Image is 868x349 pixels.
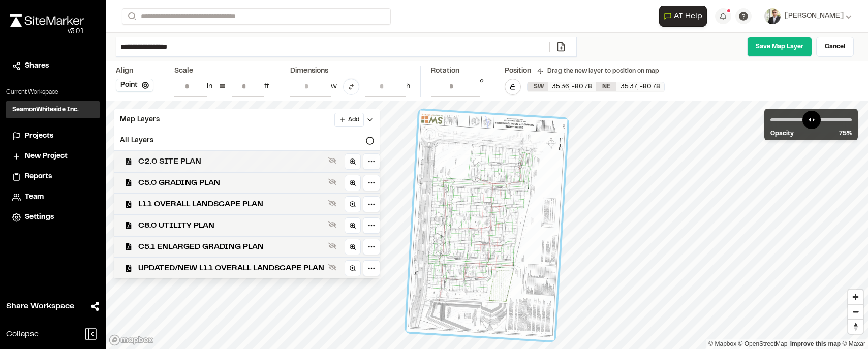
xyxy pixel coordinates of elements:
[345,196,361,212] a: Zoom to layer
[25,151,68,162] span: New Project
[505,79,521,95] button: Lock Map Layer Position
[326,154,338,167] button: Show layer
[708,340,736,347] a: Mapbox
[116,66,153,77] div: Align
[747,37,812,57] a: Save Map Layer
[406,81,410,92] div: h
[138,155,324,168] span: C2.0 SITE PLAN
[25,171,52,182] span: Reports
[114,131,380,150] div: All Layers
[345,239,361,255] a: Zoom to layer
[12,60,94,72] a: Shares
[345,175,361,191] a: Zoom to layer
[549,42,572,52] a: Add/Change File
[326,176,338,188] button: Show layer
[25,60,49,72] span: Shares
[848,319,863,334] button: Reset bearing to north
[174,66,193,77] div: Scale
[480,77,484,97] div: °
[674,10,702,22] span: AI Help
[12,151,94,162] a: New Project
[659,6,707,27] button: Open AI Assistant
[122,8,140,25] button: Search
[790,340,841,347] a: Map feedback
[25,192,44,203] span: Team
[10,14,84,27] img: rebrand.png
[331,81,337,92] div: w
[138,177,324,189] span: C5.0 GRADING PLAN
[848,320,863,334] span: Reset bearing to north
[548,82,596,91] div: 35.36 , -80.78
[138,241,324,253] span: C5.1 ENLARGED GRADING PLAN
[12,212,94,223] a: Settings
[816,37,854,57] a: Cancel
[738,340,788,347] a: OpenStreetMap
[848,290,863,304] button: Zoom in
[138,198,324,210] span: L1.1 OVERALL LANDSCAPE PLAN
[596,82,616,91] div: NE
[10,27,84,36] div: Oh geez...please don't...
[348,115,359,124] span: Add
[120,114,160,125] span: Map Layers
[528,82,548,91] div: SW
[334,113,364,127] button: Add
[785,11,844,22] span: [PERSON_NAME]
[528,82,664,92] div: SW 35.363218504531915, -80.78146912188332 | NE 35.36584704683446, -80.77663419846165
[25,131,53,142] span: Projects
[12,171,94,182] a: Reports
[345,217,361,234] a: Zoom to layer
[764,8,781,24] img: User
[12,131,94,142] a: Projects
[537,67,659,76] div: Drag the new layer to position on map
[326,240,338,252] button: Show layer
[219,79,226,95] div: =
[138,262,324,274] span: UPDATED/NEW L1.1 OVERALL LANDSCAPE PLAN
[6,328,39,340] span: Collapse
[345,260,361,276] a: Zoom to layer
[848,305,863,319] span: Zoom out
[616,82,664,91] div: 35.37 , -80.78
[659,6,711,27] div: Open AI Assistant
[6,300,74,312] span: Share Workspace
[290,66,410,77] div: Dimensions
[264,81,269,92] div: ft
[326,218,338,231] button: Show layer
[6,88,100,97] p: Current Workspace
[848,304,863,319] button: Zoom out
[770,129,794,138] span: Opacity
[839,129,852,138] span: 75 %
[207,81,212,92] div: in
[326,261,338,273] button: Show layer
[345,153,361,170] a: Zoom to layer
[764,8,852,24] button: [PERSON_NAME]
[842,340,865,347] a: Maxar
[25,212,54,223] span: Settings
[12,192,94,203] a: Team
[505,66,531,77] div: Position
[109,334,153,346] a: Mapbox logo
[326,197,338,209] button: Show layer
[12,105,79,114] h3: SeamonWhiteside Inc.
[116,79,153,92] button: Point
[138,219,324,232] span: C8.0 UTILITY PLAN
[431,66,484,77] div: Rotation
